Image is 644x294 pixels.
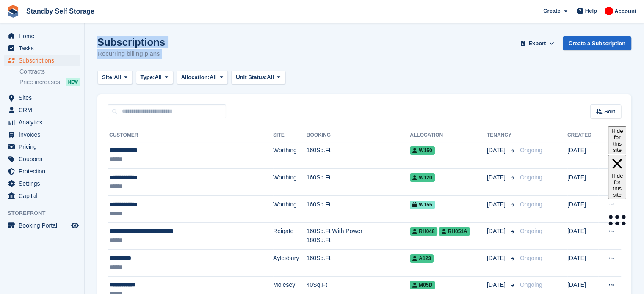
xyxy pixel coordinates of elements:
[231,71,285,85] button: Unit Status: All
[487,146,507,155] span: [DATE]
[410,201,434,209] span: W155
[108,129,273,142] th: Customer
[520,255,542,261] span: Ongoing
[487,200,507,209] span: [DATE]
[567,129,598,142] th: Created
[4,190,80,202] a: menu
[567,250,598,277] td: [DATE]
[273,223,307,250] td: Reigate
[114,73,121,82] span: All
[267,73,274,82] span: All
[520,201,542,208] span: Ongoing
[520,174,542,181] span: Ongoing
[563,36,631,50] a: Create a Subscription
[567,169,598,196] td: [DATE]
[273,142,307,169] td: Worthing
[102,73,114,82] span: Site:
[141,73,155,82] span: Type:
[487,173,507,182] span: [DATE]
[19,116,69,128] span: Analytics
[567,195,598,223] td: [DATE]
[605,7,613,15] img: Aaron Winter
[19,153,69,165] span: Coupons
[567,223,598,250] td: [DATE]
[487,227,507,236] span: [DATE]
[4,220,80,231] a: menu
[273,129,307,142] th: Site
[487,280,507,289] span: [DATE]
[236,73,267,82] span: Unit Status:
[307,195,410,223] td: 160Sq.Ft
[19,30,69,42] span: Home
[604,107,615,116] span: Sort
[97,36,165,48] h1: Subscriptions
[19,104,69,116] span: CRM
[614,7,636,16] span: Account
[23,4,98,18] a: Standby Self Storage
[136,71,173,85] button: Type: All
[4,42,80,54] a: menu
[19,129,69,140] span: Invoices
[543,7,560,15] span: Create
[520,281,542,288] span: Ongoing
[4,92,80,104] a: menu
[410,227,437,236] span: RH048
[567,142,598,169] td: [DATE]
[487,254,507,263] span: [DATE]
[4,178,80,190] a: menu
[4,30,80,42] a: menu
[410,173,434,182] span: W120
[19,220,69,231] span: Booking Portal
[19,178,69,190] span: Settings
[19,68,80,76] a: Contracts
[19,42,69,54] span: Tasks
[273,169,307,196] td: Worthing
[19,92,69,104] span: Sites
[4,141,80,153] a: menu
[97,49,165,59] p: Recurring billing plans
[307,129,410,142] th: Booking
[410,281,435,289] span: M05D
[155,73,162,82] span: All
[19,55,69,66] span: Subscriptions
[66,78,80,86] div: NEW
[307,250,410,277] td: 160Sq.Ft
[528,39,546,48] span: Export
[307,169,410,196] td: 160Sq.Ft
[410,129,487,142] th: Allocation
[585,7,597,15] span: Help
[210,73,217,82] span: All
[273,250,307,277] td: Aylesbury
[177,71,228,85] button: Allocation: All
[520,147,542,154] span: Ongoing
[19,78,60,86] span: Price increases
[70,220,80,231] a: Preview store
[7,5,19,18] img: stora-icon-8386f47178a22dfd0bd8f6a31ec36ba5ce8667c1dd55bd0f319d3a0aa187defe.svg
[19,141,69,153] span: Pricing
[273,195,307,223] td: Worthing
[4,55,80,66] a: menu
[4,165,80,177] a: menu
[4,104,80,116] a: menu
[520,228,542,234] span: Ongoing
[307,142,410,169] td: 160Sq.Ft
[519,36,556,50] button: Export
[4,116,80,128] a: menu
[97,71,133,85] button: Site: All
[19,77,80,87] a: Price increases NEW
[4,153,80,165] a: menu
[19,165,69,177] span: Protection
[307,223,410,250] td: 160Sq.Ft With Power 160Sq.Ft
[410,254,434,263] span: A123
[487,129,517,142] th: Tenancy
[19,190,69,202] span: Capital
[8,209,84,217] span: Storefront
[181,73,210,82] span: Allocation:
[439,227,470,236] span: RH051A
[4,129,80,140] a: menu
[410,146,434,155] span: W150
